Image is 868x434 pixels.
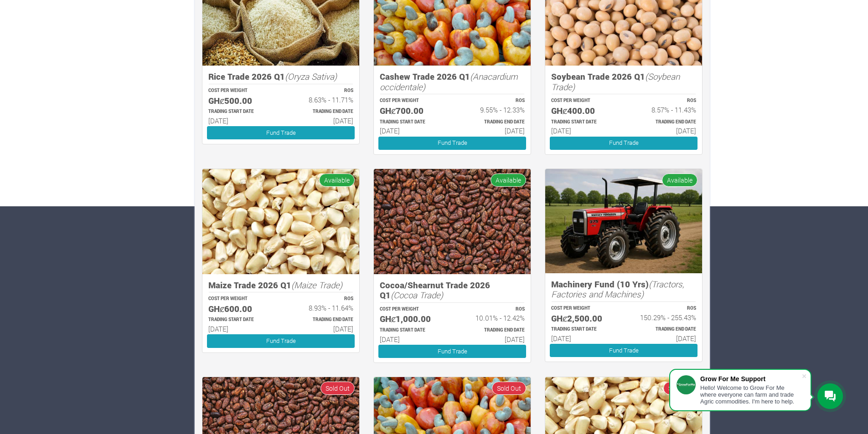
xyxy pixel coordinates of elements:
p: COST PER WEIGHT [380,306,444,313]
h6: 150.29% - 255.43% [632,313,696,322]
img: growforme image [374,169,531,274]
p: Estimated Trading Start Date [551,326,615,333]
p: Estimated Trading Start Date [551,119,615,126]
h5: GHȼ1,000.00 [380,314,444,324]
h6: 8.93% - 11.64% [289,304,353,312]
a: Fund Trade [378,345,526,358]
div: Grow For Me Support [700,375,801,383]
p: Estimated Trading Start Date [208,317,273,323]
i: (Cocoa Trade) [391,289,443,301]
h5: GHȼ2,500.00 [551,313,615,324]
p: Estimated Trading End Date [289,108,353,115]
i: (Oryza Sativa) [285,71,337,82]
h5: GHȼ400.00 [551,106,615,116]
h6: [DATE] [208,117,273,125]
h6: [DATE] [289,325,353,333]
img: growforme image [545,169,702,273]
p: COST PER WEIGHT [208,87,273,94]
h5: Soybean Trade 2026 Q1 [551,71,696,92]
h5: Maize Trade 2026 Q1 [208,280,353,291]
p: Estimated Trading End Date [460,119,525,126]
a: Fund Trade [550,344,697,357]
h6: [DATE] [208,325,273,333]
a: Fund Trade [207,126,355,139]
p: COST PER WEIGHT [551,305,615,312]
span: Available [319,174,355,187]
a: Fund Trade [378,137,526,150]
i: (Maize Trade) [291,279,342,291]
h6: [DATE] [551,127,615,135]
img: growforme image [202,169,359,274]
p: ROS [460,97,525,104]
p: Estimated Trading Start Date [380,119,444,126]
p: Estimated Trading Start Date [208,108,273,115]
div: Hello! Welcome to Grow For Me where everyone can farm and trade Agric commodities. I'm here to help. [700,384,801,405]
h5: Cocoa/Shearnut Trade 2026 Q1 [380,280,525,301]
p: ROS [289,87,353,94]
h5: Rice Trade 2026 Q1 [208,71,353,82]
i: (Soybean Trade) [551,71,680,92]
h6: [DATE] [380,127,444,135]
p: Estimated Trading End Date [460,327,525,334]
p: Estimated Trading End Date [632,326,696,333]
h6: [DATE] [460,335,525,343]
h5: GHȼ700.00 [380,106,444,116]
h5: Cashew Trade 2026 Q1 [380,71,525,92]
h5: Machinery Fund (10 Yrs) [551,279,696,300]
span: Available [662,174,697,187]
h6: 9.55% - 12.33% [460,106,525,114]
span: Available [491,174,526,187]
h5: GHȼ500.00 [208,96,273,106]
h6: 8.63% - 11.71% [289,96,353,104]
i: (Anacardium occidentale) [380,71,518,92]
h6: [DATE] [460,127,525,135]
p: Estimated Trading End Date [632,119,696,126]
p: ROS [632,97,696,104]
h6: 8.57% - 11.43% [632,106,696,114]
a: Fund Trade [207,334,355,347]
p: Estimated Trading End Date [289,317,353,323]
h6: [DATE] [289,117,353,125]
h6: [DATE] [632,127,696,135]
p: ROS [632,305,696,312]
span: Sold Out [492,382,526,395]
i: (Tractors, Factories and Machines) [551,278,684,300]
p: ROS [289,296,353,302]
h6: 10.01% - 12.42% [460,314,525,322]
p: Estimated Trading Start Date [380,327,444,334]
h6: [DATE] [632,334,696,342]
span: Sold Out [320,382,355,395]
p: COST PER WEIGHT [208,296,273,302]
h6: [DATE] [551,334,615,342]
p: COST PER WEIGHT [551,97,615,104]
h5: GHȼ600.00 [208,304,273,314]
h6: [DATE] [380,335,444,343]
a: Fund Trade [550,137,697,150]
p: ROS [460,306,525,313]
p: COST PER WEIGHT [380,97,444,104]
span: Sold Out [663,382,697,395]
